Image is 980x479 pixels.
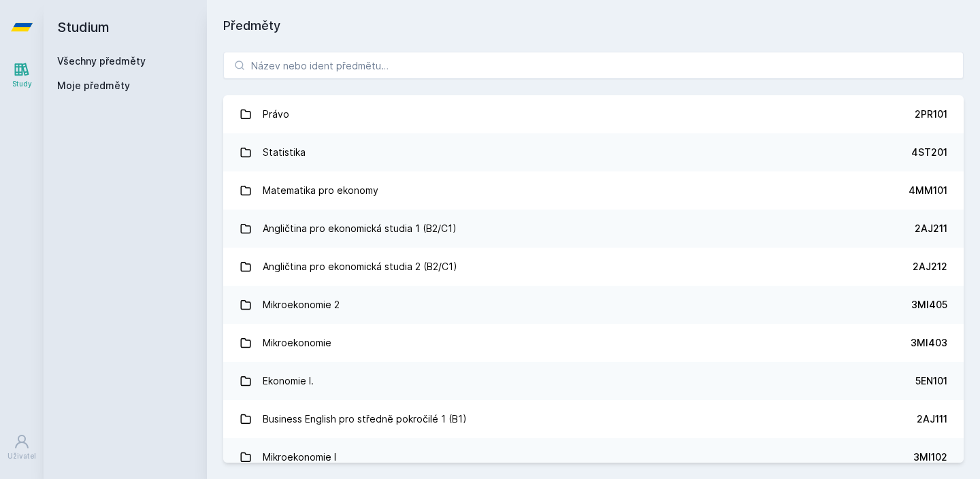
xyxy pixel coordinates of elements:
div: Mikroekonomie 2 [263,291,340,318]
a: Právo 2PR101 [223,95,964,133]
div: Statistika [263,139,306,166]
div: 4MM101 [909,184,947,197]
div: Matematika pro ekonomy [263,177,378,204]
a: Mikroekonomie I 3MI102 [223,438,964,476]
a: Uživatel [3,427,41,468]
div: 4ST201 [911,146,947,159]
div: 3MI405 [911,298,947,312]
div: Právo [263,101,289,128]
div: Study [12,79,32,89]
a: Ekonomie I. 5EN101 [223,362,964,400]
a: Angličtina pro ekonomická studia 1 (B2/C1) 2AJ211 [223,210,964,248]
div: Business English pro středně pokročilé 1 (B1) [263,406,467,433]
div: 2AJ211 [915,222,947,235]
a: Angličtina pro ekonomická studia 2 (B2/C1) 2AJ212 [223,248,964,286]
span: Moje předměty [57,79,130,93]
a: Matematika pro ekonomy 4MM101 [223,171,964,210]
div: Ekonomie I. [263,367,314,395]
div: 3MI102 [913,450,947,464]
input: Název nebo ident předmětu… [223,52,964,79]
h1: Předměty [223,16,964,35]
div: Mikroekonomie I [263,444,336,471]
div: 2AJ212 [913,260,947,274]
div: 5EN101 [915,374,947,388]
div: 3MI403 [911,336,947,350]
a: Statistika 4ST201 [223,133,964,171]
div: Uživatel [7,451,36,461]
div: Angličtina pro ekonomická studia 1 (B2/C1) [263,215,457,242]
a: Business English pro středně pokročilé 1 (B1) 2AJ111 [223,400,964,438]
a: Study [3,54,41,96]
div: Angličtina pro ekonomická studia 2 (B2/C1) [263,253,457,280]
a: Všechny předměty [57,55,146,67]
div: 2PR101 [915,108,947,121]
a: Mikroekonomie 2 3MI405 [223,286,964,324]
div: 2AJ111 [917,412,947,426]
a: Mikroekonomie 3MI403 [223,324,964,362]
div: Mikroekonomie [263,329,331,357]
